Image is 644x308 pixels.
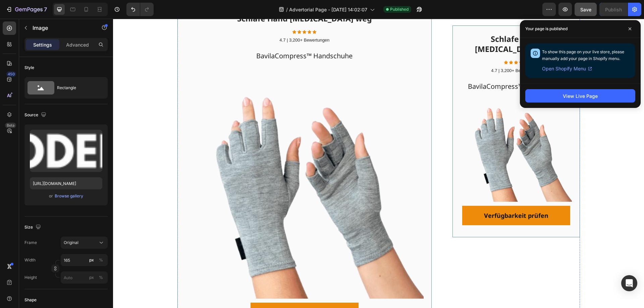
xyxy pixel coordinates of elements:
[54,193,84,199] button: Browse gallery
[24,274,37,281] label: Height
[33,41,52,48] p: Settings
[57,80,98,96] div: Rectangle
[61,254,108,266] input: px%
[3,3,50,16] button: 7
[542,65,586,73] span: Open Shopify Menu
[89,274,94,281] div: px
[64,240,78,246] span: Original
[24,257,36,263] label: Width
[599,3,628,16] button: Publish
[563,93,598,100] div: View Live Page
[6,71,16,77] div: 450
[138,284,246,303] a: Verfügbarkeit prüfen
[24,223,42,232] div: Size
[30,130,102,172] img: preview-image
[66,41,89,48] p: Advanced
[99,257,103,263] div: %
[44,5,47,13] p: 7
[349,187,457,206] a: Verfügbarkeit prüfen
[286,6,288,13] span: /
[88,273,96,282] button: %
[24,240,37,246] label: Frame
[72,19,311,24] p: 4.7 | 3,200+ Bewertungen
[24,297,37,303] div: Shape
[97,256,105,264] button: px
[542,49,624,61] span: To show this page on your live store, please manually add your page in Shopify menu.
[88,256,96,264] button: %
[143,33,239,42] span: BavilaCompress™ Handschuhe
[33,24,90,32] p: Image
[30,177,102,189] input: https://example.com/image.jpg
[55,193,83,199] div: Browse gallery
[371,193,435,201] strong: Verfügbarkeit prüfen
[113,19,644,308] iframe: Design area
[97,273,105,282] button: px
[605,6,622,13] div: Publish
[49,192,53,200] span: or
[347,49,459,55] p: 4.7 | 3,200+ Bewertungen
[72,42,311,280] img: gempages_585981168793420635-22dc0e93-3527-45be-ae9c-f0037e058671.png
[525,89,635,103] button: View Live Page
[99,274,103,281] div: %
[61,237,108,249] button: Original
[61,271,108,284] input: px%
[126,3,154,16] div: Undo/Redo
[289,6,367,13] span: Advertorial Page - [DATE] 14:02:07
[5,123,16,128] div: Beta
[575,3,597,16] button: Save
[525,25,568,32] p: Your page is published
[348,15,458,36] p: Schlafe Hand [MEDICAL_DATA] weg
[390,6,409,12] span: Published
[347,72,459,183] img: gempages_585981168793420635-22dc0e93-3527-45be-ae9c-f0037e058671.png
[355,63,451,72] span: BavilaCompress™ Handschuhe
[89,257,94,263] div: px
[24,111,48,120] div: Source
[580,7,591,12] span: Save
[621,275,637,291] div: Open Intercom Messenger
[24,65,34,71] div: Style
